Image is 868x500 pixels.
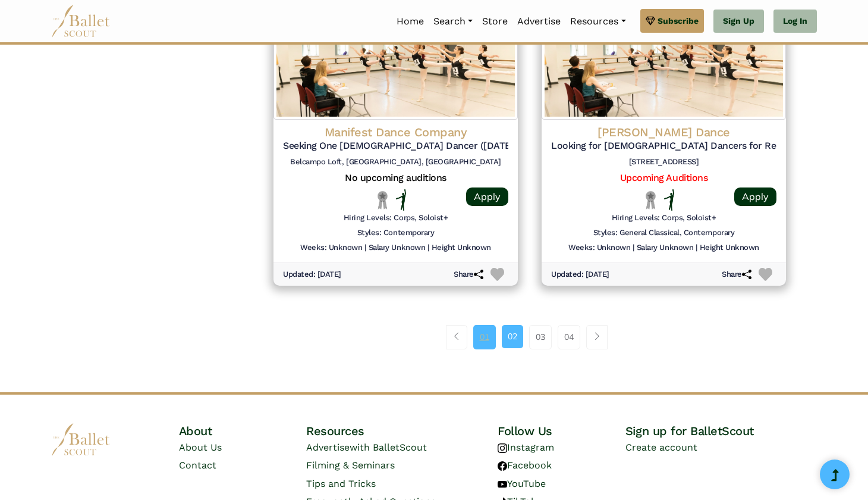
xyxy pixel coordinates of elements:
[350,442,427,453] span: with BalletScout
[396,189,407,211] img: Flat
[633,243,634,253] h6: |
[658,14,699,27] span: Subscribe
[551,157,776,167] h6: [STREET_ADDRESS]
[542,1,786,120] img: Logo
[593,228,734,238] h6: Styles: General Classical, Contemporary
[529,325,552,349] a: 03
[466,187,508,206] a: Apply
[179,423,307,439] h4: About
[565,9,630,34] a: Resources
[306,460,395,471] a: Filming & Seminars
[643,190,658,209] img: Local
[306,442,427,453] a: Advertisewith BalletScout
[637,243,693,253] h6: Salary Unknown
[273,1,518,120] img: Logo
[283,172,508,185] h5: No upcoming auditions
[558,325,580,349] a: 04
[498,478,546,489] a: YouTube
[664,189,675,211] img: Flat
[432,243,491,253] h6: Height Unknown
[551,270,609,280] h6: Updated: [DATE]
[696,243,697,253] h6: |
[283,140,508,152] h5: Seeking One [DEMOGRAPHIC_DATA] Dancer ([DATE])
[512,9,565,34] a: Advertise
[773,10,817,33] a: Log In
[454,270,483,280] h6: Share
[646,14,655,27] img: gem.svg
[364,243,366,253] h6: |
[427,243,429,253] h6: |
[369,243,425,253] h6: Salary Unknown
[625,423,817,439] h4: Sign up for BalletScout
[357,228,434,238] h6: Styles: Contemporary
[713,10,764,33] a: Sign Up
[620,172,707,183] a: Upcoming Auditions
[179,442,222,453] a: About Us
[498,480,507,489] img: youtube logo
[392,9,429,34] a: Home
[734,187,776,206] a: Apply
[625,442,697,453] a: Create account
[700,243,759,253] h6: Height Unknown
[498,460,552,471] a: Facebook
[551,140,776,152] h5: Looking for [DEMOGRAPHIC_DATA] Dancers for Remainder of Season (Summer-[DATE])
[429,9,477,34] a: Search
[283,124,508,140] h4: Manifest Dance Company
[477,9,512,34] a: Store
[551,124,776,140] h4: [PERSON_NAME] Dance
[300,243,362,253] h6: Weeks: Unknown
[498,423,625,439] h4: Follow Us
[498,442,554,453] a: Instagram
[283,157,508,167] h6: Belcampo Loft, [GEOGRAPHIC_DATA], [GEOGRAPHIC_DATA]
[498,443,507,453] img: instagram logo
[446,325,614,349] nav: Page navigation example
[375,190,390,209] img: Local
[306,423,498,439] h4: Resources
[344,213,448,223] h6: Hiring Levels: Corps, Soloist+
[179,460,216,471] a: Contact
[283,270,341,280] h6: Updated: [DATE]
[51,423,111,456] img: logo
[502,325,523,348] a: 02
[498,461,507,471] img: facebook logo
[568,243,630,253] h6: Weeks: Unknown
[640,9,704,33] a: Subscribe
[490,268,504,282] img: Heart
[306,478,376,489] a: Tips and Tricks
[473,325,496,349] a: 01
[612,213,716,223] h6: Hiring Levels: Corps, Soloist+
[759,268,772,282] img: Heart
[722,270,751,280] h6: Share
